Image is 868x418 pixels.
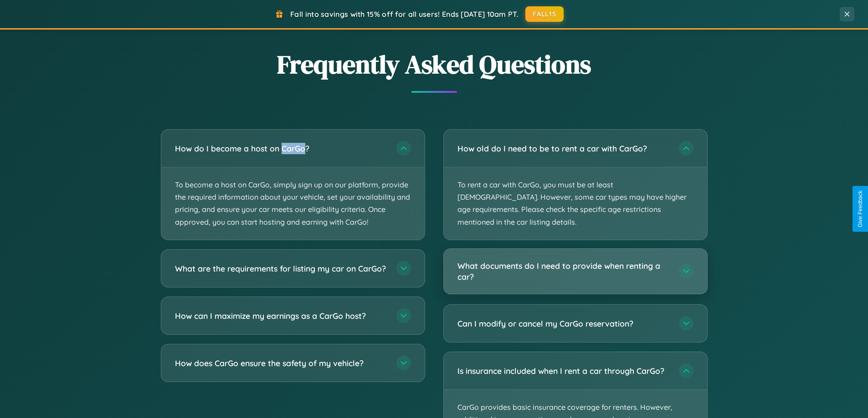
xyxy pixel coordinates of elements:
h3: Can I modify or cancel my CarGo reservation? [457,318,670,329]
h3: How can I maximize my earnings as a CarGo host? [175,310,387,321]
p: To become a host on CarGo, simply sign up on our platform, provide the required information about... [161,167,425,240]
p: To rent a car with CarGo, you must be at least [DEMOGRAPHIC_DATA]. However, some car types may ha... [444,167,707,240]
h3: What documents do I need to provide when renting a car? [457,260,670,282]
h3: Is insurance included when I rent a car through CarGo? [457,365,670,377]
h3: What are the requirements for listing my car on CarGo? [175,262,387,274]
h3: How old do I need to be to rent a car with CarGo? [457,143,670,154]
span: Fall into savings with 15% off for all users! Ends [DATE] 10am PT. [290,10,519,19]
h2: Frequently Asked Questions [161,47,708,82]
h3: How does CarGo ensure the safety of my vehicle? [175,357,387,368]
h3: How do I become a host on CarGo? [175,143,387,154]
div: Give Feedback [857,191,863,227]
button: FALL15 [525,6,564,22]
